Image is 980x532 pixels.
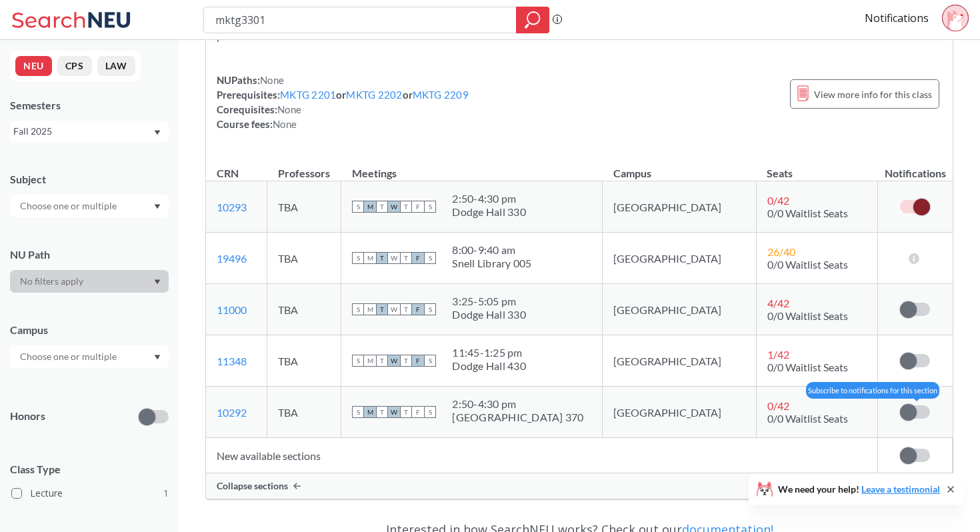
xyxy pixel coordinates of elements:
[452,295,526,308] div: 3:25 - 5:05 pm
[154,130,161,135] svg: Dropdown arrow
[217,406,247,419] a: 10292
[267,233,341,284] td: TBA
[154,204,161,209] svg: Dropdown arrow
[15,56,52,76] button: NEU
[861,483,940,495] a: Leave a testimonial
[364,406,376,418] span: M
[10,247,169,262] div: NU Path
[424,252,436,264] span: S
[376,303,388,315] span: T
[603,335,757,387] td: [GEOGRAPHIC_DATA]
[878,153,953,181] th: Notifications
[280,89,336,101] a: MKTG 2201
[346,89,402,101] a: MKTG 2202
[260,74,284,86] span: None
[206,438,878,473] td: New available sections
[388,303,400,315] span: W
[364,355,376,367] span: M
[217,480,288,492] span: Collapse sections
[400,252,412,264] span: T
[10,462,169,477] span: Class Type
[424,406,436,418] span: S
[364,252,376,264] span: M
[267,335,341,387] td: TBA
[603,181,757,233] td: [GEOGRAPHIC_DATA]
[767,309,848,322] span: 0/0 Waitlist Seats
[400,201,412,213] span: T
[154,279,161,285] svg: Dropdown arrow
[341,153,603,181] th: Meetings
[452,243,531,257] div: 8:00 - 9:40 am
[57,56,92,76] button: CPS
[217,73,469,131] div: NUPaths: Prerequisites: or or Corequisites: Course fees:
[217,355,247,367] a: 11348
[364,303,376,315] span: M
[452,192,526,205] div: 2:50 - 4:30 pm
[388,355,400,367] span: W
[778,485,940,494] span: We need your help!
[424,201,436,213] span: S
[206,473,953,499] div: Collapse sections
[767,412,848,425] span: 0/0 Waitlist Seats
[400,406,412,418] span: T
[13,124,153,139] div: Fall 2025
[756,153,877,181] th: Seats
[352,252,364,264] span: S
[10,345,169,368] div: Dropdown arrow
[277,103,301,115] span: None
[516,7,549,33] div: magnifying glass
[525,11,541,29] svg: magnifying glass
[412,355,424,367] span: F
[352,406,364,418] span: S
[154,355,161,360] svg: Dropdown arrow
[388,406,400,418] span: W
[388,252,400,264] span: W
[376,406,388,418] span: T
[767,348,789,361] span: 1 / 42
[767,207,848,219] span: 0/0 Waitlist Seats
[424,355,436,367] span: S
[10,409,45,424] p: Honors
[364,201,376,213] span: M
[452,359,526,373] div: Dodge Hall 430
[13,198,125,214] input: Choose one or multiple
[452,397,583,411] div: 2:50 - 4:30 pm
[603,233,757,284] td: [GEOGRAPHIC_DATA]
[424,303,436,315] span: S
[814,86,932,103] span: View more info for this class
[452,308,526,321] div: Dodge Hall 330
[767,258,848,271] span: 0/0 Waitlist Seats
[267,387,341,438] td: TBA
[163,486,169,501] span: 1
[214,9,507,31] input: Class, professor, course number, "phrase"
[412,201,424,213] span: F
[412,252,424,264] span: F
[452,411,583,424] div: [GEOGRAPHIC_DATA] 370
[376,201,388,213] span: T
[267,153,341,181] th: Professors
[10,121,169,142] div: Fall 2025Dropdown arrow
[352,303,364,315] span: S
[767,194,789,207] span: 0 / 42
[400,355,412,367] span: T
[352,355,364,367] span: S
[10,323,169,337] div: Campus
[11,485,169,502] label: Lecture
[217,252,247,265] a: 19496
[603,387,757,438] td: [GEOGRAPHIC_DATA]
[413,89,469,101] a: MKTG 2209
[603,153,757,181] th: Campus
[217,303,247,316] a: 11000
[767,297,789,309] span: 4 / 42
[217,166,239,181] div: CRN
[388,201,400,213] span: W
[13,349,125,365] input: Choose one or multiple
[452,205,526,219] div: Dodge Hall 330
[376,252,388,264] span: T
[10,98,169,113] div: Semesters
[412,406,424,418] span: F
[376,355,388,367] span: T
[10,172,169,187] div: Subject
[267,284,341,335] td: TBA
[865,11,929,25] a: Notifications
